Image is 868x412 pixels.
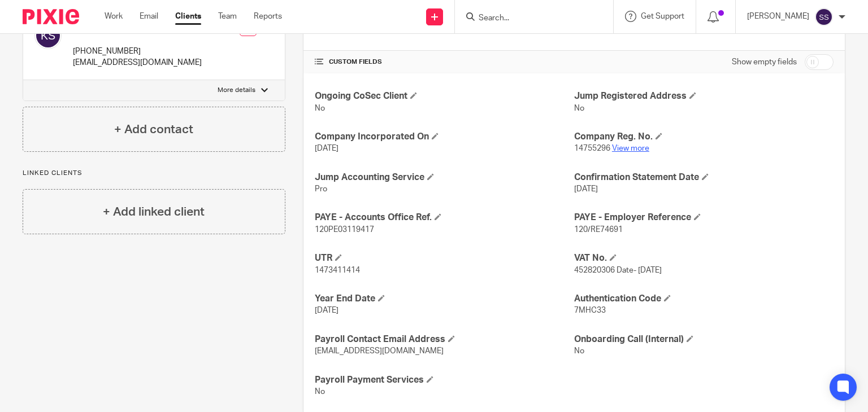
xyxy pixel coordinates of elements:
h4: VAT No. [574,252,834,264]
span: No [315,104,325,112]
a: Work [105,11,123,22]
img: svg%3E [815,8,833,26]
h4: Company Reg. No. [574,131,834,143]
a: Clients [175,11,201,22]
span: [EMAIL_ADDRESS][DOMAIN_NAME] [315,347,444,355]
h4: Payroll Contact Email Address [315,334,574,345]
p: [PHONE_NUMBER] [73,46,202,57]
h4: + Add linked client [103,203,205,221]
h4: Confirmation Statement Date [574,172,834,183]
label: Show empty fields [732,56,797,68]
h4: Jump Registered Address [574,90,834,102]
h4: PAYE - Employer Reference [574,212,834,223]
img: svg%3E [34,22,62,49]
span: [DATE] [315,306,338,314]
span: No [574,347,584,355]
h4: PAYE - Accounts Office Ref. [315,212,574,223]
h4: Payroll Payment Services [315,374,574,386]
span: 14755296 [574,144,610,152]
a: Email [140,11,158,22]
span: Pro [315,185,327,193]
span: [DATE] [574,185,598,193]
h4: UTR [315,252,574,264]
p: More details [218,86,255,95]
h4: Onboarding Call (Internal) [574,334,834,345]
img: Pixie [23,9,79,24]
span: 7MHC33 [574,306,606,314]
a: Reports [254,11,282,22]
p: Linked clients [23,169,285,178]
h4: Authentication Code [574,293,834,305]
h4: Year End Date [315,293,574,305]
span: [DATE] [315,144,338,152]
span: No [315,388,325,396]
h4: + Add contact [114,121,193,138]
span: No [574,104,584,112]
h4: CUSTOM FIELDS [315,58,574,67]
input: Search [478,14,579,24]
h4: Company Incorporated On [315,131,574,143]
p: [EMAIL_ADDRESS][DOMAIN_NAME] [73,57,202,68]
a: View more [612,144,649,152]
span: 120/RE74691 [574,226,623,234]
p: [PERSON_NAME] [747,11,809,22]
h4: Ongoing CoSec Client [315,90,574,102]
span: 452820306 Date- [DATE] [574,266,662,274]
span: 120PE03119417 [315,226,374,234]
span: Get Support [641,12,684,20]
span: 1473411414 [315,266,360,274]
a: Team [218,11,237,22]
h4: Jump Accounting Service [315,172,574,183]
